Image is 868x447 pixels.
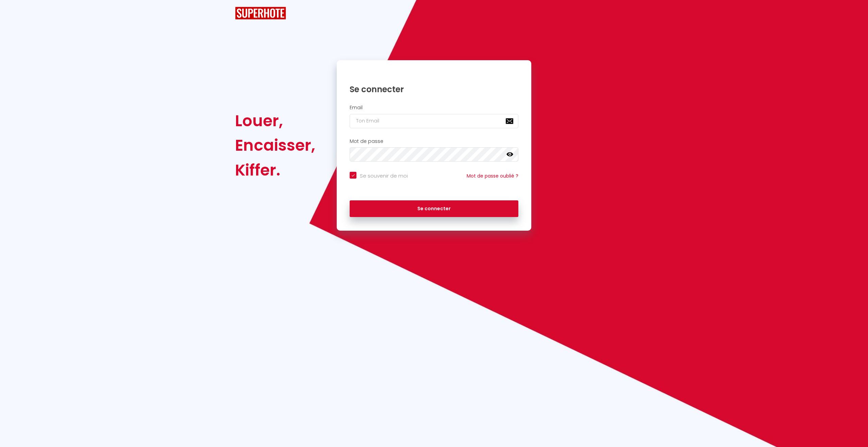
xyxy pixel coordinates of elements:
[350,114,518,128] input: Ton Email
[235,109,315,133] div: Louer,
[235,158,315,182] div: Kiffer.
[350,84,518,95] h1: Se connecter
[235,133,315,158] div: Encaisser,
[467,172,518,179] a: Mot de passe oublié ?
[235,7,286,19] img: SuperHote logo
[350,200,518,217] button: Se connecter
[350,105,518,111] h2: Email
[350,138,518,144] h2: Mot de passe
